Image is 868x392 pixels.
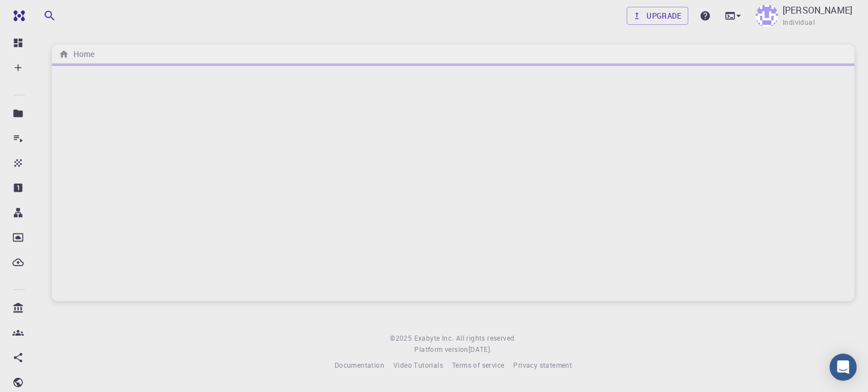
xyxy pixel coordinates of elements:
a: Exabyte Inc. [414,333,454,344]
span: Documentation [335,360,384,369]
img: aicha naboulsi [756,5,778,27]
img: logo [9,10,25,21]
span: [DATE] . [468,345,492,354]
span: Exabyte Inc. [414,333,454,342]
span: Platform version [414,344,468,355]
span: Terms of service [452,360,504,369]
p: [PERSON_NAME] [783,3,852,17]
a: Documentation [335,360,384,371]
span: All rights reserved. [456,333,517,344]
a: Privacy statement [513,360,572,371]
a: [DATE]. [468,344,492,355]
a: Terms of service [452,360,504,371]
nav: breadcrumb [57,48,97,60]
div: Open Intercom Messenger [830,354,857,381]
h6: Home [69,48,94,60]
a: Upgrade [627,7,688,25]
span: Privacy statement [513,360,572,369]
a: Video Tutorials [393,360,443,371]
span: Video Tutorials [393,360,443,369]
span: © 2025 [390,333,414,344]
span: Individual [783,17,815,28]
